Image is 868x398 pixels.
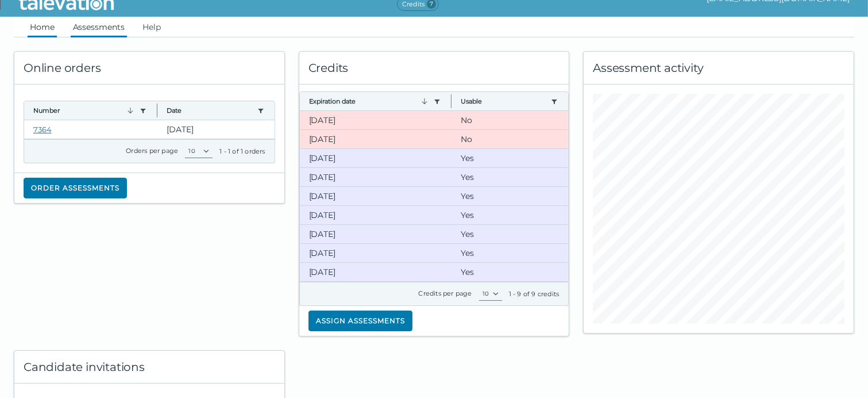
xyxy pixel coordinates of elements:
[309,97,430,106] button: Expiration date
[308,311,412,331] button: Assign assessments
[24,178,127,198] button: Order assessments
[33,106,135,115] button: Number
[509,289,560,298] div: 1 - 9 of 9 credits
[300,149,452,167] clr-dg-cell: [DATE]
[452,206,568,224] clr-dg-cell: Yes
[300,111,452,129] clr-dg-cell: [DATE]
[452,168,568,186] clr-dg-cell: Yes
[452,225,568,243] clr-dg-cell: Yes
[219,147,265,156] div: 1 - 1 of 1 orders
[300,244,452,262] clr-dg-cell: [DATE]
[126,147,178,155] label: Orders per page
[447,89,455,113] button: Column resize handle
[300,206,452,224] clr-dg-cell: [DATE]
[452,244,568,262] clr-dg-cell: Yes
[452,263,568,281] clr-dg-cell: Yes
[300,263,452,281] clr-dg-cell: [DATE]
[584,52,854,85] div: Assessment activity
[157,120,274,139] clr-dg-cell: [DATE]
[28,17,57,37] a: Home
[461,97,546,106] button: Usable
[300,225,452,243] clr-dg-cell: [DATE]
[141,17,164,37] a: Help
[167,106,252,115] button: Date
[14,351,284,384] div: Candidate invitations
[452,187,568,205] clr-dg-cell: Yes
[14,52,284,85] div: Online orders
[299,52,569,85] div: Credits
[33,125,52,134] a: 7364
[452,111,568,129] clr-dg-cell: No
[419,289,472,297] label: Credits per page
[153,98,161,123] button: Column resize handle
[452,149,568,167] clr-dg-cell: Yes
[71,17,127,37] a: Assessments
[452,130,568,148] clr-dg-cell: No
[300,187,452,205] clr-dg-cell: [DATE]
[300,130,452,148] clr-dg-cell: [DATE]
[300,168,452,186] clr-dg-cell: [DATE]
